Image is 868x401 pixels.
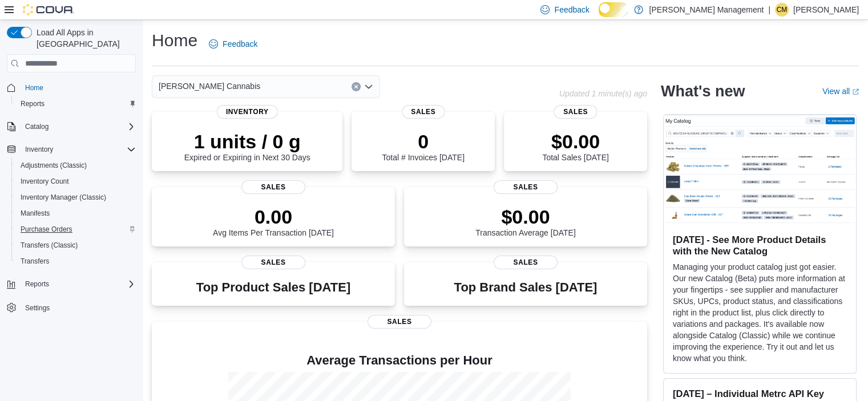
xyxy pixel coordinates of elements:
[11,253,140,269] button: Transfers
[368,315,431,329] span: Sales
[554,4,589,15] span: Feedback
[223,38,257,50] span: Feedback
[542,130,608,162] div: Total Sales [DATE]
[25,145,53,154] span: Inventory
[16,206,54,220] a: Manifests
[241,256,305,269] span: Sales
[11,157,140,173] button: Adjustments (Classic)
[852,88,859,95] svg: External link
[184,130,310,153] p: 1 units / 0 g
[16,222,136,236] span: Purchase Orders
[11,96,140,112] button: Reports
[196,281,350,294] h3: Top Product Sales [DATE]
[599,2,629,17] input: Dark Mode
[217,105,278,119] span: Inventory
[661,82,745,100] h2: What's new
[16,254,136,268] span: Transfers
[184,130,310,162] div: Expired or Expiring in Next 30 Days
[16,206,136,220] span: Manifests
[16,175,74,188] a: Inventory Count
[16,97,49,111] a: Reports
[2,141,140,157] button: Inventory
[16,238,82,252] a: Transfers (Classic)
[777,3,788,17] span: CM
[11,173,140,189] button: Inventory Count
[21,225,72,234] span: Purchase Orders
[16,191,111,204] a: Inventory Manager (Classic)
[7,75,136,346] nav: Complex example
[21,177,69,186] span: Inventory Count
[21,193,106,202] span: Inventory Manager (Classic)
[241,180,305,194] span: Sales
[16,97,136,111] span: Reports
[16,254,54,268] a: Transfers
[454,281,597,294] h3: Top Brand Sales [DATE]
[475,205,576,237] div: Transaction Average [DATE]
[822,87,859,96] a: View allExternal link
[21,80,136,95] span: Home
[32,27,136,50] span: Load All Apps in [GEOGRAPHIC_DATA]
[25,122,49,131] span: Catalog
[25,83,43,92] span: Home
[382,130,464,153] p: 0
[21,301,54,315] a: Settings
[152,29,197,52] h1: Home
[21,81,48,95] a: Home
[352,82,361,91] button: Clear input
[649,3,764,17] p: [PERSON_NAME] Management
[213,205,334,228] p: 0.00
[21,120,53,133] button: Catalog
[161,354,638,367] h4: Average Transactions per Hour
[21,277,136,291] span: Reports
[16,159,91,172] a: Adjustments (Classic)
[559,89,647,98] p: Updated 1 minute(s) ago
[21,143,58,156] button: Inventory
[2,276,140,292] button: Reports
[11,221,140,237] button: Purchase Orders
[213,205,334,237] div: Avg Items Per Transaction [DATE]
[673,234,847,257] h3: [DATE] - See More Product Details with the New Catalog
[793,3,859,17] p: [PERSON_NAME]
[21,300,136,314] span: Settings
[21,277,54,291] button: Reports
[542,130,608,153] p: $0.00
[16,238,136,252] span: Transfers (Classic)
[23,4,74,15] img: Cova
[2,79,140,96] button: Home
[2,119,140,135] button: Catalog
[21,161,87,170] span: Adjustments (Classic)
[16,191,136,204] span: Inventory Manager (Classic)
[21,257,49,266] span: Transfers
[16,175,136,188] span: Inventory Count
[673,261,847,364] p: Managing your product catalog just got easier. Our new Catalog (Beta) puts more information at yo...
[16,159,136,172] span: Adjustments (Classic)
[21,241,78,250] span: Transfers (Classic)
[775,3,789,17] div: Carmen Melendez
[768,3,770,17] p: |
[2,299,140,315] button: Settings
[11,189,140,205] button: Inventory Manager (Classic)
[25,280,49,289] span: Reports
[204,33,262,55] a: Feedback
[11,205,140,221] button: Manifests
[364,82,373,91] button: Open list of options
[475,205,576,228] p: $0.00
[21,120,136,133] span: Catalog
[21,99,45,108] span: Reports
[21,209,50,218] span: Manifests
[554,105,597,119] span: Sales
[382,130,464,162] div: Total # Invoices [DATE]
[25,303,50,313] span: Settings
[11,237,140,253] button: Transfers (Classic)
[21,143,136,156] span: Inventory
[494,180,558,194] span: Sales
[494,256,558,269] span: Sales
[159,79,260,93] span: [PERSON_NAME] Cannabis
[16,222,77,236] a: Purchase Orders
[402,105,445,119] span: Sales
